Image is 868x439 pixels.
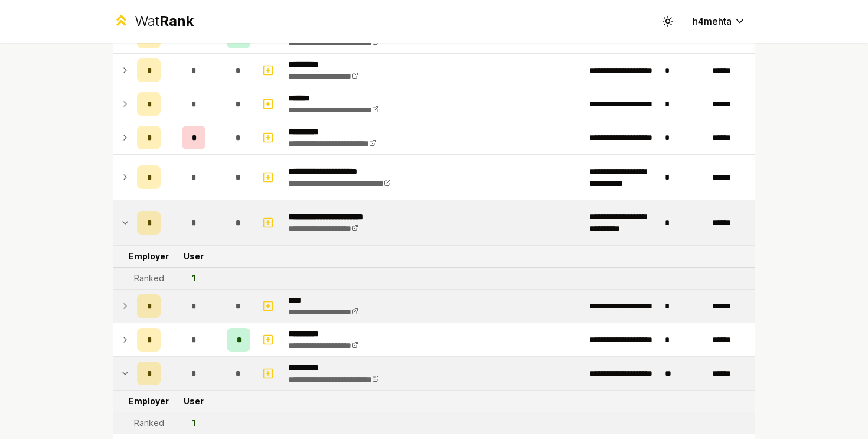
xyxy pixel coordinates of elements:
[192,272,195,284] div: 1
[192,417,195,429] div: 1
[165,246,222,267] td: User
[693,14,732,28] span: h4mehta
[134,417,164,429] div: Ranked
[683,11,755,32] button: h4mehta
[134,272,164,284] div: Ranked
[135,12,194,31] div: Wat
[113,12,194,31] a: WatRank
[132,246,165,267] td: Employer
[165,391,222,412] td: User
[132,391,165,412] td: Employer
[159,12,194,30] span: Rank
